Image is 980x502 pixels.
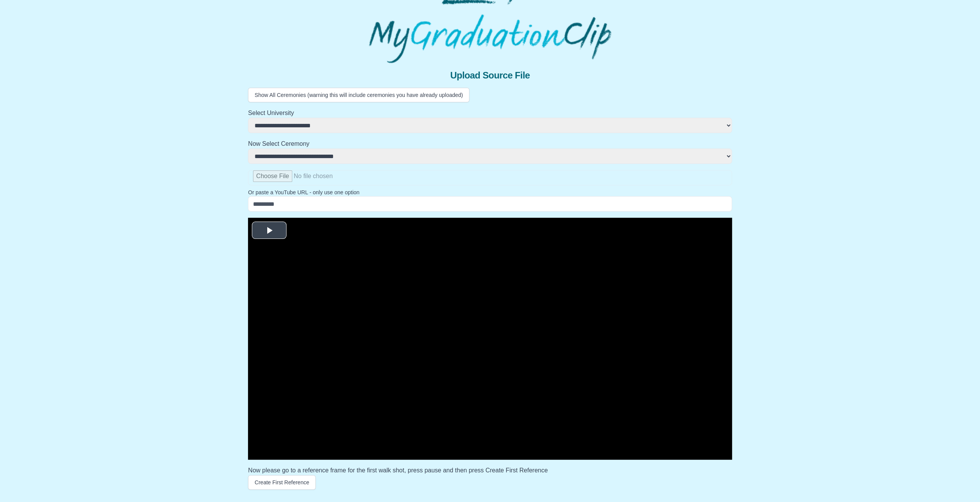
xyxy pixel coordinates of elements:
[248,139,732,148] h2: Now Select Ceremony
[248,108,732,118] h2: Select University
[252,222,286,239] button: Play Video
[450,69,530,82] span: Upload Source File
[248,475,316,490] button: Create First Reference
[248,88,469,102] button: Show All Ceremonies (warning this will include ceremonies you have already uploaded)
[248,218,732,459] div: Video Player
[248,466,732,475] h3: Now please go to a reference frame for the first walk shot, press pause and then press Create Fir...
[248,188,732,196] p: Or paste a YouTube URL - only use one option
